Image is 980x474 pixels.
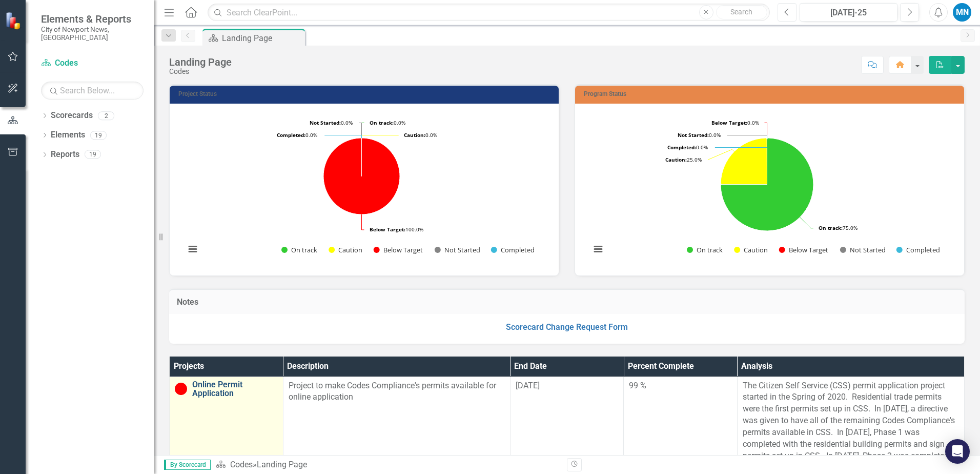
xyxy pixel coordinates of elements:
tspan: Below Target: [711,119,747,126]
img: Below Target [175,383,187,395]
a: Scorecard Change Request Form [506,322,628,332]
div: Chart. Highcharts interactive chart. [585,111,954,265]
tspan: On track: [819,224,843,231]
div: 2 [98,111,114,120]
tspan: Caution: [665,156,687,163]
svg: Interactive chart [585,111,949,265]
h3: Project Status [178,91,554,97]
span: By Scorecard [164,460,211,470]
tspan: On track: [370,119,394,126]
button: Show On track [687,245,723,254]
button: Show Caution [329,245,362,254]
tspan: Not Started: [678,131,709,139]
text: 0.0% [667,144,708,151]
button: Search [716,5,767,19]
text: Not Started [444,245,480,254]
button: Show Below Target [374,245,423,254]
button: View chart menu, Chart [186,242,200,256]
text: 0.0% [310,119,353,126]
text: 0.0% [277,131,317,139]
a: Elements [51,129,85,141]
div: [DATE]-25 [803,7,894,19]
small: City of Newport News, [GEOGRAPHIC_DATA] [41,25,144,42]
button: Show On track [281,245,317,254]
text: 25.0% [665,156,702,163]
button: Show Not Started [840,245,885,254]
a: Online Permit Application [192,380,278,398]
input: Search Below... [41,82,144,100]
text: 0.0% [678,131,721,139]
div: Landing Page [222,32,302,45]
div: 19 [85,150,101,159]
div: Open Intercom Messenger [945,439,970,464]
a: Codes [230,460,253,469]
button: View chart menu, Chart [591,242,605,256]
div: » [216,459,559,471]
a: Scorecards [51,110,93,122]
a: Codes [41,57,144,69]
text: Not Started [850,245,886,254]
text: 0.0% [404,131,437,139]
path: Below Target, 1. [323,138,400,214]
text: 75.0% [819,224,857,231]
h3: Notes [177,298,957,307]
a: Reports [51,149,79,161]
tspan: Not Started: [310,119,341,126]
button: [DATE]-25 [800,3,897,22]
path: On track, 3. [721,138,813,231]
svg: Interactive chart [180,111,543,265]
text: 100.0% [370,226,423,233]
text: 0.0% [370,119,405,126]
text: 0.0% [711,119,759,126]
button: Show Not Started [435,245,480,254]
div: Landing Page [257,460,307,469]
tspan: Caution: [404,131,425,139]
tspan: Completed: [277,131,305,139]
button: Show Caution [734,245,768,254]
tspan: Completed: [667,144,696,151]
div: 99 % [629,380,732,392]
path: Caution, 1. [721,138,767,184]
p: Project to make Codes Compliance's permits available for online application [289,380,505,404]
span: Search [730,8,752,16]
input: Search ClearPoint... [208,4,770,22]
div: Codes [169,68,232,75]
div: 19 [90,131,107,140]
span: Elements & Reports [41,13,144,25]
div: Chart. Highcharts interactive chart. [180,111,548,265]
button: Show Completed [491,245,535,254]
button: MN [953,3,971,22]
h3: Program Status [584,91,959,97]
span: [DATE] [516,381,540,390]
div: Landing Page [169,56,232,68]
button: Show Below Target [779,245,829,254]
img: ClearPoint Strategy [5,11,23,29]
tspan: Below Target: [370,226,405,233]
button: Show Completed [896,245,940,254]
